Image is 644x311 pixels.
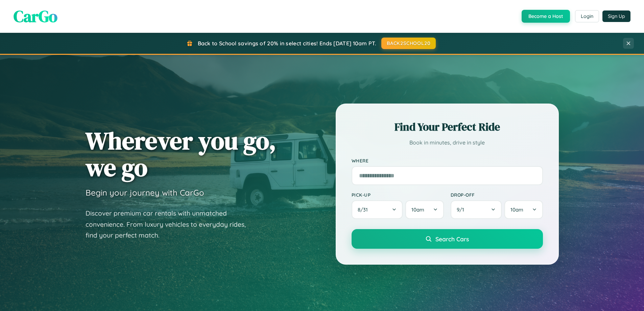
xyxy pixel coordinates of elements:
button: 9/1 [451,200,502,219]
button: BACK2SCHOOL20 [381,38,436,49]
button: Become a Host [522,10,570,23]
span: Back to School savings of 20% in select cities! Ends [DATE] 10am PT. [198,40,376,47]
h3: Begin your journey with CarGo [86,187,204,198]
button: 10am [405,200,444,219]
span: CarGo [14,5,57,27]
span: 10am [411,206,424,213]
button: Search Cars [352,229,543,249]
span: 10am [510,206,523,213]
p: Discover premium car rentals with unmatched convenience. From luxury vehicles to everyday rides, ... [86,208,255,241]
button: 10am [504,200,543,219]
h2: Find Your Perfect Ride [352,119,543,134]
span: Search Cars [435,235,469,243]
label: Pick-up [352,192,444,198]
label: Where [352,158,543,163]
span: 9 / 1 [457,206,468,213]
button: 8/31 [352,200,403,219]
span: 8 / 31 [358,206,371,213]
button: Sign Up [602,10,630,22]
label: Drop-off [451,192,543,198]
button: Login [575,10,599,22]
h1: Wherever you go, we go [86,127,276,181]
p: Book in minutes, drive in style [352,138,543,148]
